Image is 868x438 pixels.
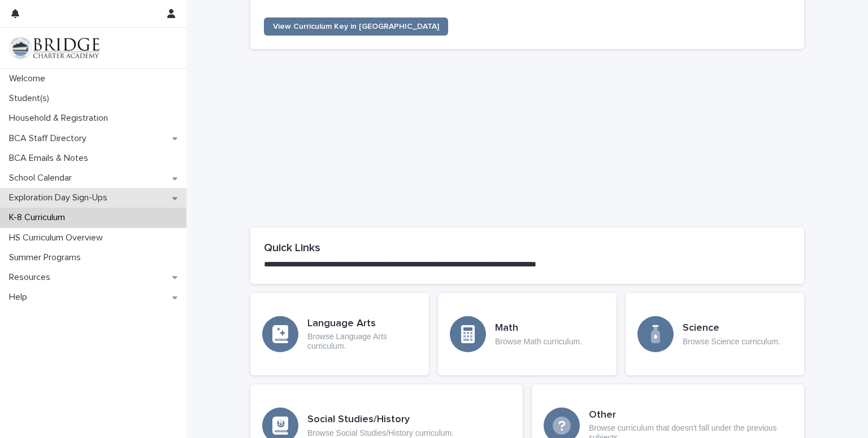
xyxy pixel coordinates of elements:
p: Browse Science curriculum. [683,337,780,347]
p: Resources [5,272,59,283]
p: K-8 Curriculum [5,212,74,223]
h3: Math [495,322,582,335]
p: Summer Programs [5,252,90,263]
p: Browse Language Arts curriculum. [307,332,417,351]
p: BCA Staff Directory [5,133,96,144]
p: Welcome [5,73,54,84]
span: View Curriculum Key in [GEOGRAPHIC_DATA] [273,23,439,30]
a: ScienceBrowse Science curriculum. [626,293,804,375]
h3: Language Arts [307,318,417,330]
p: BCA Emails & Notes [5,153,97,164]
p: Browse Math curriculum. [495,337,582,347]
h3: Other [589,409,792,422]
h3: Social Studies/History [307,414,454,426]
p: HS Curriculum Overview [5,233,112,243]
p: Help [5,292,36,303]
h2: Quick Links [264,241,791,255]
p: School Calendar [5,173,81,183]
p: Browse Social Studies/History curriculum. [307,428,454,438]
h3: Science [683,322,780,335]
p: Household & Registration [5,113,117,124]
a: MathBrowse Math curriculum. [438,293,617,375]
p: Exploration Day Sign-Ups [5,192,116,203]
img: V1C1m3IdTEidaUdm9Hs0 [9,37,99,59]
a: Language ArtsBrowse Language Arts curriculum. [250,293,429,375]
p: Student(s) [5,93,58,104]
a: View Curriculum Key in [GEOGRAPHIC_DATA] [264,17,448,36]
